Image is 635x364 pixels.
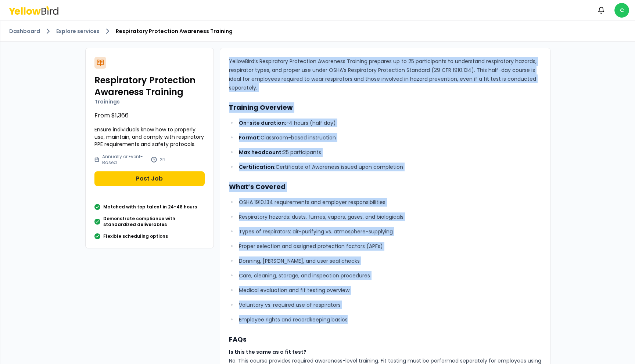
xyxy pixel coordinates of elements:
span: C [614,3,629,18]
p: Voluntary vs. required use of respirators [239,301,541,309]
p: 2h [160,157,165,163]
p: 25 participants [239,148,541,157]
p: Proper selection and assigned protection factors (APFs) [239,242,541,251]
p: Trainings [94,98,205,105]
strong: Training Overview [229,103,293,112]
p: Medical evaluation and fit testing overview [239,286,541,295]
p: Demonstrate compliance with standardized deliverables [103,216,205,227]
p: Employee rights and recordkeeping basics [239,315,541,324]
p: OSHA 1910.134 requirements and employer responsibilities [239,198,541,207]
p: ~4 hours (half day) [239,119,541,127]
p: YellowBird’s Respiratory Protection Awareness Training prepares up to 25 participants to understa... [229,57,541,92]
strong: FAQs [229,335,247,344]
button: Post Job [94,171,205,186]
strong: Certification: [239,163,276,171]
p: Flexible scheduling options [103,233,168,239]
strong: What’s Covered [229,182,286,191]
p: Certificate of Awareness issued upon completion [239,163,541,171]
a: Explore services [56,28,100,35]
p: Respiratory hazards: dusts, fumes, vapors, gases, and biologicals [239,212,541,221]
p: Annually or Event-Based [102,154,148,165]
p: Donning, [PERSON_NAME], and user seal checks [239,256,541,265]
nav: breadcrumb [9,27,626,36]
a: Dashboard [9,28,40,35]
p: Ensure individuals know how to properly use, maintain, and comply with respiratory PPE requiremen... [94,126,205,148]
p: From $1,366 [94,111,205,120]
h2: Respiratory Protection Awareness Training [94,74,205,98]
span: Respiratory Protection Awareness Training [116,28,233,35]
p: Classroom-based instruction [239,133,541,142]
p: Matched with top talent in 24-48 hours [103,204,197,210]
strong: Max headcount: [239,149,283,156]
strong: Is this the same as a fit test? [229,348,306,356]
strong: Format: [239,134,261,141]
p: Types of respirators: air-purifying vs. atmosphere-supplying [239,227,541,236]
p: Care, cleaning, storage, and inspection procedures [239,271,541,280]
strong: On-site duration: [239,119,286,127]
